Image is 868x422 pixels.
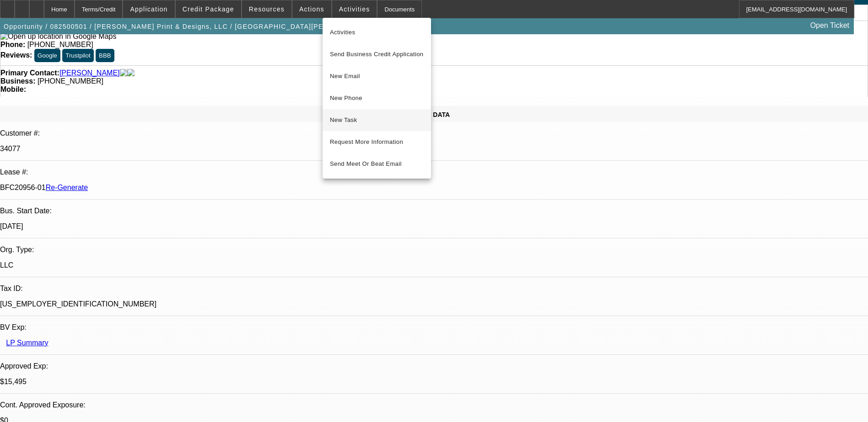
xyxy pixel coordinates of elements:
[330,137,424,148] span: Request More Information
[330,49,424,60] span: Send Business Credit Application
[330,158,424,169] span: Send Meet Or Beat Email
[330,27,424,38] span: Activities
[330,115,424,126] span: New Task
[330,93,424,104] span: New Phone
[330,71,424,82] span: New Email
